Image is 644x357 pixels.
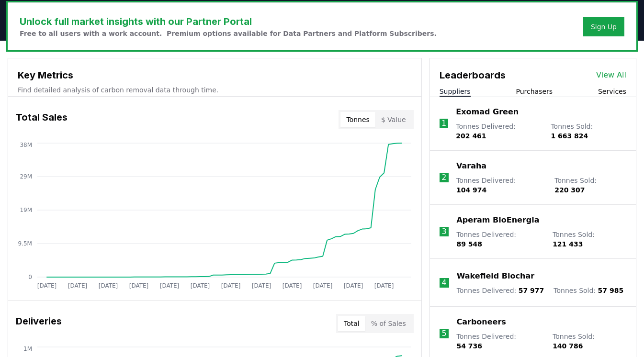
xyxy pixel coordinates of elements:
[340,112,375,127] button: Tonnes
[554,286,623,295] p: Tonnes Sold :
[282,282,302,289] tspan: [DATE]
[598,287,624,294] span: 57 985
[441,118,446,129] p: 1
[457,270,534,282] a: Wakefield Biochar
[20,173,32,180] tspan: 29M
[456,332,543,351] p: Tonnes Delivered :
[456,160,486,172] a: Varaha
[442,277,447,289] p: 4
[456,240,482,248] span: 89 548
[551,132,588,140] span: 1 663 824
[20,142,32,148] tspan: 38M
[456,214,539,226] a: Aperam BioEnergia
[23,346,32,352] tspan: 1M
[441,328,446,339] p: 5
[99,282,118,289] tspan: [DATE]
[338,316,365,331] button: Total
[516,87,553,96] button: Purchasers
[441,226,446,237] p: 3
[440,68,506,82] h3: Leaderboards
[68,282,88,289] tspan: [DATE]
[129,282,149,289] tspan: [DATE]
[20,14,437,29] h3: Unlock full market insights with our Partner Portal
[457,286,544,295] p: Tonnes Delivered :
[591,22,617,32] a: Sign Up
[553,332,626,351] p: Tonnes Sold :
[374,282,394,289] tspan: [DATE]
[456,122,541,141] p: Tonnes Delivered :
[598,87,626,96] button: Services
[554,186,585,194] span: 220 307
[18,85,412,95] p: Find detailed analysis of carbon removal data through time.
[456,316,506,328] a: Carboneers
[440,87,471,96] button: Suppliers
[441,172,446,183] p: 2
[160,282,180,289] tspan: [DATE]
[20,29,437,38] p: Free to all users with a work account. Premium options available for Data Partners and Platform S...
[519,287,544,294] span: 57 977
[554,176,626,195] p: Tonnes Sold :
[252,282,271,289] tspan: [DATE]
[18,68,412,82] h3: Key Metrics
[456,132,486,140] span: 202 461
[551,122,626,141] p: Tonnes Sold :
[28,274,32,280] tspan: 0
[553,230,626,249] p: Tonnes Sold :
[553,342,583,350] span: 140 786
[16,314,62,333] h3: Deliveries
[37,282,57,289] tspan: [DATE]
[596,69,626,81] a: View All
[456,342,482,350] span: 54 736
[313,282,333,289] tspan: [DATE]
[456,186,486,194] span: 104 974
[375,112,412,127] button: $ Value
[344,282,363,289] tspan: [DATE]
[456,176,545,195] p: Tonnes Delivered :
[456,106,519,118] a: Exomad Green
[583,17,624,36] button: Sign Up
[191,282,210,289] tspan: [DATE]
[553,240,583,248] span: 121 433
[365,316,412,331] button: % of Sales
[18,240,32,247] tspan: 9.5M
[456,230,543,249] p: Tonnes Delivered :
[20,207,32,213] tspan: 19M
[221,282,241,289] tspan: [DATE]
[16,110,68,129] h3: Total Sales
